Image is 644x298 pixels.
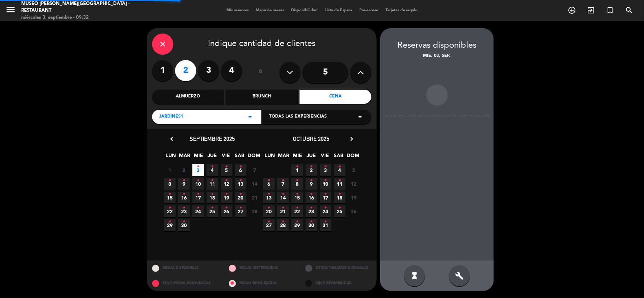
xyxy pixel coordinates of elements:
span: 1 [291,164,303,176]
span: 13 [263,192,275,203]
i: • [268,216,270,227]
i: • [338,202,341,214]
i: • [239,175,242,186]
i: • [282,175,284,186]
i: build [455,272,464,280]
i: • [296,175,298,186]
i: • [282,202,284,214]
span: 8 [291,178,303,190]
span: 15 [291,192,303,203]
i: • [338,189,341,200]
span: Lista de Espera [321,8,356,12]
i: turned_in_not [606,6,614,14]
span: 26 [348,205,360,217]
span: 21 [277,205,289,217]
span: LUN [165,151,177,163]
span: 23 [306,205,317,217]
i: close [158,40,167,48]
i: • [211,189,214,200]
span: 30 [178,219,190,231]
span: MAR [278,151,290,163]
i: • [310,161,313,172]
div: Almuerzo [152,90,224,104]
span: 29 [291,219,303,231]
span: 8 [164,178,176,190]
i: • [169,175,171,186]
i: search [625,6,633,14]
i: chevron_left [168,135,175,143]
span: 27 [235,205,246,217]
i: • [169,189,171,200]
i: • [296,216,298,227]
span: 25 [207,205,218,217]
i: • [169,202,171,214]
span: Todas las experiencias [269,113,327,120]
span: 4 [334,164,346,176]
i: • [282,189,284,200]
span: 10 [192,178,204,190]
span: MIE [292,151,303,163]
span: 18 [334,192,346,203]
span: 3 [320,164,331,176]
i: add_circle_outline [568,6,576,14]
div: OTROS TAMAÑOS DIPONIBLES [300,261,377,276]
div: MESAS RESTRINGIDAS [224,261,300,276]
span: 1 [164,164,176,176]
i: • [225,202,228,214]
span: 29 [164,219,176,231]
i: • [211,202,214,214]
i: arrow_drop_down [246,113,254,121]
div: Indique cantidad de clientes [152,34,371,55]
label: 2 [175,60,196,81]
span: DOM [347,151,359,163]
div: ó [249,60,272,85]
span: 19 [348,192,360,203]
i: • [183,216,185,227]
span: 24 [192,205,204,217]
div: mié. 03, sep. [380,53,494,60]
span: 5 [221,164,232,176]
span: SAB [333,151,345,163]
span: VIE [220,151,232,163]
span: VIE [319,151,331,163]
span: 20 [263,205,275,217]
div: MESAS DISPONIBLES [147,261,224,276]
span: SAB [234,151,246,163]
i: • [324,161,327,172]
i: • [183,189,185,200]
i: • [183,202,185,214]
i: • [324,189,327,200]
label: 1 [152,60,173,81]
span: 4 [207,164,218,176]
div: Museo [PERSON_NAME][GEOGRAPHIC_DATA] - Restaurant [21,0,156,14]
span: 22 [164,205,176,217]
i: • [183,175,185,186]
div: Brunch [226,90,297,104]
span: 28 [249,205,261,217]
i: • [324,175,327,186]
span: 2 [178,164,190,176]
span: 20 [235,192,246,203]
i: • [310,216,313,227]
div: SOLO MESAS BLOQUEADAS [147,276,224,291]
span: JUE [306,151,317,163]
button: menu [5,4,16,17]
span: Jardines1 [159,113,183,120]
span: JUE [207,151,218,163]
span: DOM [248,151,260,163]
span: 11 [334,178,346,190]
span: 15 [164,192,176,203]
i: • [268,189,270,200]
i: • [338,175,341,186]
span: 24 [320,205,331,217]
span: 13 [235,178,246,190]
span: 23 [178,205,190,217]
i: exit_to_app [587,6,595,14]
span: 18 [207,192,218,203]
i: • [225,189,228,200]
i: • [239,189,242,200]
div: Cena [300,90,371,104]
span: 19 [221,192,232,203]
label: 4 [221,60,242,81]
span: 28 [277,219,289,231]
